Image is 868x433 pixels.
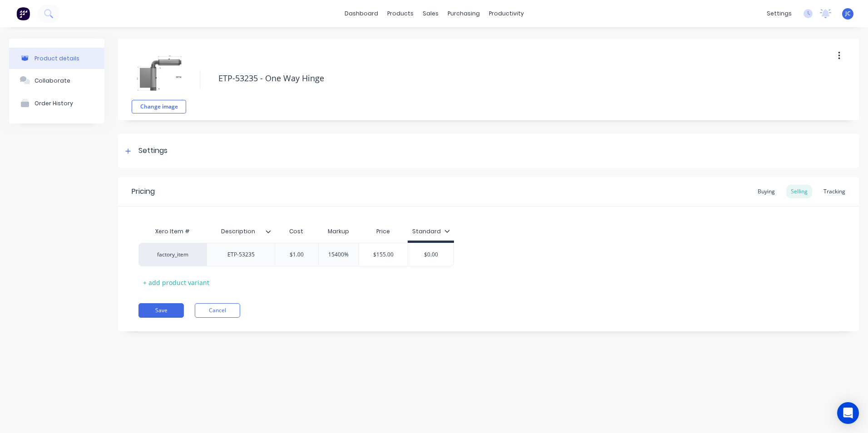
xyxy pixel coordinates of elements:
[845,10,851,18] span: JC
[136,50,182,95] img: file
[207,222,275,241] div: Description
[35,100,73,107] div: Order History
[359,222,408,241] div: Price
[132,45,186,113] div: fileChange image
[207,220,269,243] div: Description
[9,69,104,92] button: Collaborate
[418,7,443,20] div: sales
[359,243,408,266] div: $155.00
[484,7,528,20] div: productivity
[16,7,30,20] img: Factory
[195,303,240,318] button: Cancel
[762,7,796,20] div: settings
[837,402,859,424] div: Open Intercom Messenger
[138,222,207,241] div: Xero Item #
[148,251,197,259] div: factory_item
[753,185,779,198] div: Buying
[35,55,79,62] div: Product details
[132,100,186,113] button: Change image
[383,7,418,20] div: products
[318,222,359,241] div: Markup
[132,186,155,197] div: Pricing
[316,243,361,266] div: 15400%
[340,7,383,20] a: dashboard
[9,48,104,69] button: Product details
[138,145,168,157] div: Settings
[819,185,850,198] div: Tracking
[138,276,214,290] div: + add product variant
[35,77,70,84] div: Collaborate
[274,243,319,266] div: $1.00
[138,303,184,318] button: Save
[138,243,454,266] div: factory_itemETP-53235$1.0015400%$155.00$0.00
[9,92,104,114] button: Order History
[275,222,318,241] div: Cost
[218,249,264,261] div: ETP-53235
[786,185,812,198] div: Selling
[408,243,454,266] div: $0.00
[412,227,450,236] div: Standard
[443,7,484,20] div: purchasing
[214,68,785,89] textarea: ETP-53235 - One Way Hinge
